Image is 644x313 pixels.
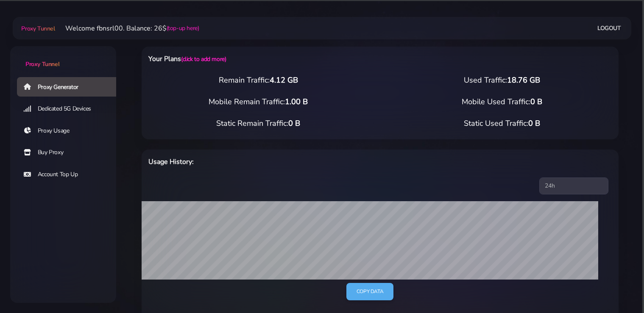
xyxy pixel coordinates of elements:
a: Buy Proxy [17,143,123,162]
div: Mobile Used Traffic: [380,96,624,108]
a: Proxy Tunnel [10,46,116,69]
div: Mobile Remain Traffic: [137,96,380,108]
a: Proxy Tunnel [20,22,55,35]
div: Static Used Traffic: [380,118,624,129]
div: Remain Traffic: [137,75,380,86]
span: 18.76 GB [507,75,540,85]
span: 0 B [530,97,542,107]
a: Dedicated 5G Devices [17,99,123,119]
span: Proxy Tunnel [25,60,59,68]
span: Proxy Tunnel [21,25,55,33]
span: 4.12 GB [270,75,298,85]
li: Welcome fbnsrl00. Balance: 26$ [55,23,199,33]
a: Copy data [346,283,393,300]
iframe: Webchat Widget [603,272,633,302]
a: Account Top Up [17,165,123,184]
a: (top-up here) [167,24,199,33]
a: Proxy Usage [17,121,123,141]
h6: Usage History: [148,156,415,167]
a: Proxy Generator [17,77,123,97]
span: 0 B [528,118,540,128]
a: (click to add more) [181,55,226,63]
a: Logout [597,20,621,36]
span: 1.00 B [285,97,308,107]
div: Static Remain Traffic: [137,118,380,129]
div: Used Traffic: [380,75,624,86]
span: 0 B [288,118,300,128]
h6: Your Plans [148,53,415,64]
